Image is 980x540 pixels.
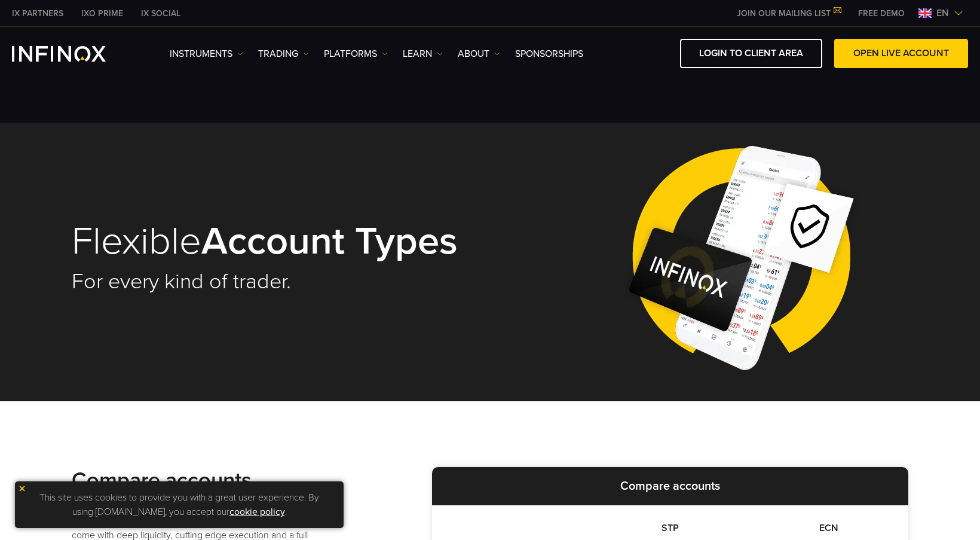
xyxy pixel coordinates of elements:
[680,39,822,68] a: LOGIN TO CLIENT AREA
[132,7,189,20] a: INFINOX
[72,269,473,295] h2: For every kind of trader.
[72,221,473,262] h1: Flexible
[932,6,954,20] span: en
[170,47,243,61] a: Instruments
[12,46,134,62] a: INFINOX Logo
[18,484,26,493] img: yellow close icon
[72,467,252,493] strong: Compare accounts
[728,8,849,19] a: JOIN OUR MAILING LIST
[201,218,458,265] strong: Account Types
[258,47,309,61] a: TRADING
[72,7,132,20] a: INFINOX
[458,47,500,61] a: ABOUT
[324,47,388,61] a: PLATFORMS
[834,39,968,68] a: OPEN LIVE ACCOUNT
[515,47,583,61] a: SPONSORSHIPS
[403,47,443,61] a: Learn
[21,487,338,522] p: This site uses cookies to provide you with a great user experience. By using [DOMAIN_NAME], you a...
[849,7,914,20] a: INFINOX MENU
[229,506,285,518] a: cookie policy
[3,7,72,20] a: INFINOX
[620,479,720,493] strong: Compare accounts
